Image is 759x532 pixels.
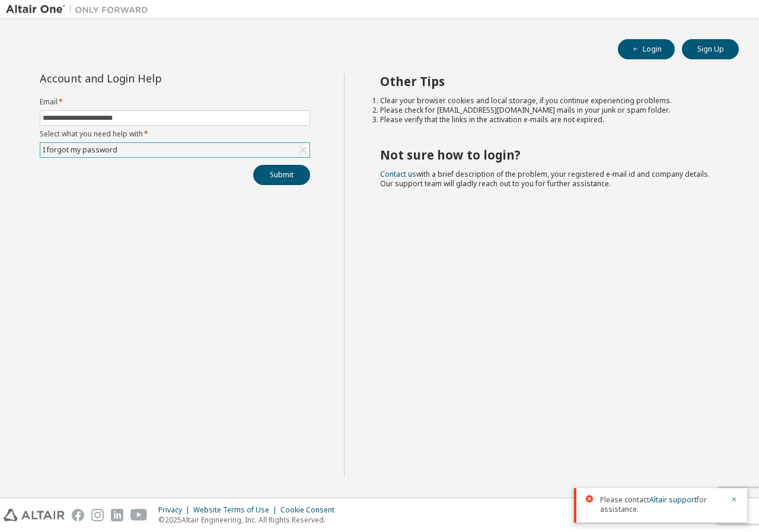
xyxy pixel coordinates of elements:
[600,495,723,514] span: Please contact for assistance.
[40,129,310,139] label: Select what you need help with
[380,106,718,115] li: Please check for [EMAIL_ADDRESS][DOMAIN_NAME] mails in your junk or spam folder.
[40,97,310,107] label: Email
[40,74,256,83] div: Account and Login Help
[6,4,154,15] img: Altair One
[380,147,718,163] h2: Not sure how to login?
[253,165,310,185] button: Submit
[280,505,342,515] div: Cookie Consent
[380,74,718,89] h2: Other Tips
[193,505,280,515] div: Website Terms of Use
[380,115,718,125] li: Please verify that the links in the activation e-mails are not expired.
[380,96,718,106] li: Clear your browser cookies and local storage, if you continue experiencing problems.
[40,143,310,157] div: I forgot my password
[91,509,104,521] img: instagram.svg
[158,505,193,515] div: Privacy
[130,509,148,521] img: youtube.svg
[380,169,416,179] a: Contact us
[649,495,697,505] a: Altair support
[111,509,123,521] img: linkedin.svg
[682,39,739,59] button: Sign Up
[618,39,675,59] button: Login
[41,144,119,157] div: I forgot my password
[72,509,84,521] img: facebook.svg
[4,509,65,521] img: altair_logo.svg
[158,515,342,525] p: © 2025 Altair Engineering, Inc. All Rights Reserved.
[380,169,710,189] span: with a brief description of the problem, your registered e-mail id and company details. Our suppo...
